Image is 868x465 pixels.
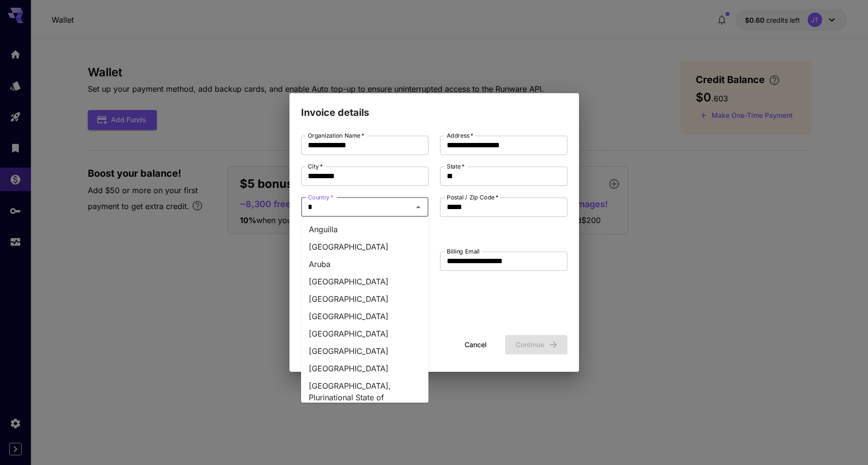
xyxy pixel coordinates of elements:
[447,247,480,255] label: Billing Email
[301,273,428,290] li: [GEOGRAPHIC_DATA]
[447,162,465,170] label: State
[447,193,498,201] label: Postal / Zip Code
[412,200,425,214] button: Close
[447,131,473,140] label: Address
[301,255,428,273] li: Aruba
[308,162,323,170] label: City
[308,193,333,201] label: Country
[301,342,428,360] li: [GEOGRAPHIC_DATA]
[289,93,579,120] h2: Invoice details
[301,377,428,406] li: [GEOGRAPHIC_DATA], Plurinational State of
[301,238,428,255] li: [GEOGRAPHIC_DATA]
[301,308,428,325] li: [GEOGRAPHIC_DATA]
[301,360,428,377] li: [GEOGRAPHIC_DATA]
[301,290,428,308] li: [GEOGRAPHIC_DATA]
[301,325,428,342] li: [GEOGRAPHIC_DATA]
[301,221,428,238] li: Anguilla
[454,335,497,355] button: Cancel
[308,131,364,140] label: Organization Name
